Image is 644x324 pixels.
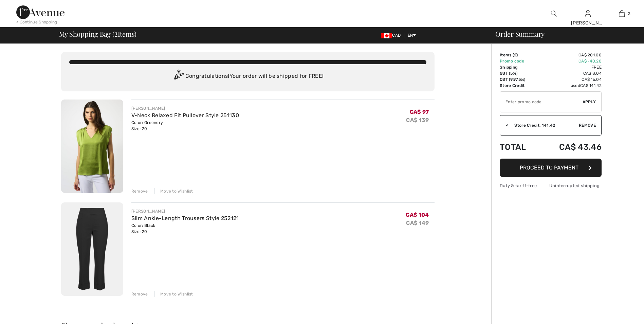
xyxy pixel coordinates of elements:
[61,100,123,193] img: V-Neck Relaxed Fit Pullover Style 251130
[487,31,640,37] div: Order Summary
[154,291,193,297] div: Move to Wishlist
[500,182,602,189] div: Duty & tariff-free | Uninterrupted shipping
[500,58,539,64] td: Promo code
[408,33,416,38] span: EN
[381,33,403,38] span: CAD
[16,5,65,19] img: 1ère Avenue
[539,83,602,89] td: used
[131,215,239,221] a: Slim Ankle-Length Trousers Style 252121
[172,70,185,83] img: Congratulation2.svg
[500,70,539,76] td: GST (5%)
[539,64,602,70] td: Free
[154,188,193,194] div: Move to Wishlist
[571,19,604,26] div: [PERSON_NAME]
[539,76,602,83] td: CA$ 16.04
[114,29,118,38] span: 2
[520,164,578,171] span: Proceed to Payment
[131,222,239,235] div: Color: Black Size: 20
[406,117,429,123] s: CA$ 139
[551,10,557,18] img: search the website
[579,122,596,128] span: Remove
[500,122,509,128] div: ✔
[619,10,625,18] img: My Bag
[580,83,602,88] span: CA$ 141.42
[500,52,539,58] td: Items ( )
[131,208,239,214] div: [PERSON_NAME]
[500,92,583,112] input: Promo code
[500,159,602,177] button: Proceed to Payment
[500,64,539,70] td: Shipping
[500,76,539,83] td: QST (9.975%)
[131,105,239,111] div: [PERSON_NAME]
[585,10,591,17] a: Sign In
[628,11,630,17] span: 2
[410,109,429,115] span: CA$ 97
[406,220,429,226] s: CA$ 149
[500,136,539,159] td: Total
[131,120,239,132] div: Color: Greenery Size: 20
[16,19,57,25] div: < Continue Shopping
[514,53,516,57] span: 2
[509,122,579,128] div: Store Credit: 141.42
[131,112,239,119] a: V-Neck Relaxed Fit Pullover Style 251130
[539,70,602,76] td: CA$ 8.04
[539,52,602,58] td: CA$ 201.00
[406,212,429,218] span: CA$ 104
[539,58,602,64] td: CA$ -40.20
[69,70,426,83] div: Congratulations! Your order will be shipped for FREE!
[381,33,392,38] img: Canadian Dollar
[583,99,596,105] span: Apply
[61,202,123,296] img: Slim Ankle-Length Trousers Style 252121
[131,188,148,194] div: Remove
[500,83,539,89] td: Store Credit
[585,10,591,18] img: My Info
[539,136,602,159] td: CA$ 43.46
[605,10,638,18] a: 2
[131,291,148,297] div: Remove
[59,31,137,37] span: My Shopping Bag ( Items)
